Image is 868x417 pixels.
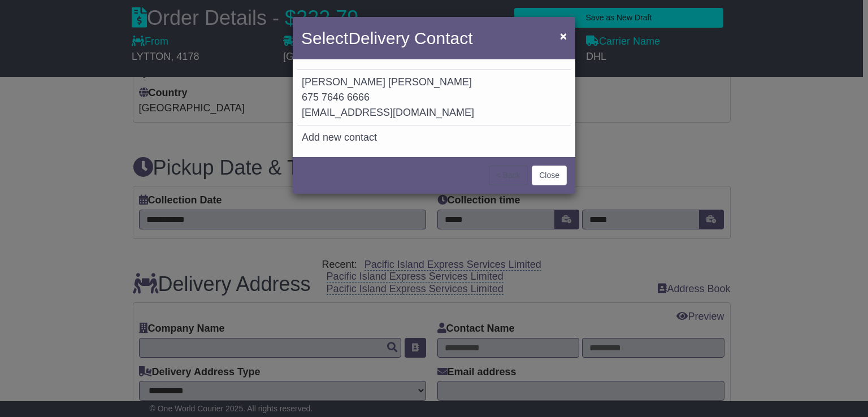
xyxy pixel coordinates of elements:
[302,76,385,88] span: [PERSON_NAME]
[560,29,567,42] span: ×
[489,166,528,185] button: < Back
[532,166,567,185] button: Close
[348,29,409,47] span: Delivery
[388,76,472,88] span: [PERSON_NAME]
[302,107,474,118] span: [EMAIL_ADDRESS][DOMAIN_NAME]
[302,132,377,143] span: Add new contact
[301,25,472,51] h4: Select
[414,29,472,47] span: Contact
[554,24,572,47] button: Close
[302,92,370,103] span: 675 7646 6666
